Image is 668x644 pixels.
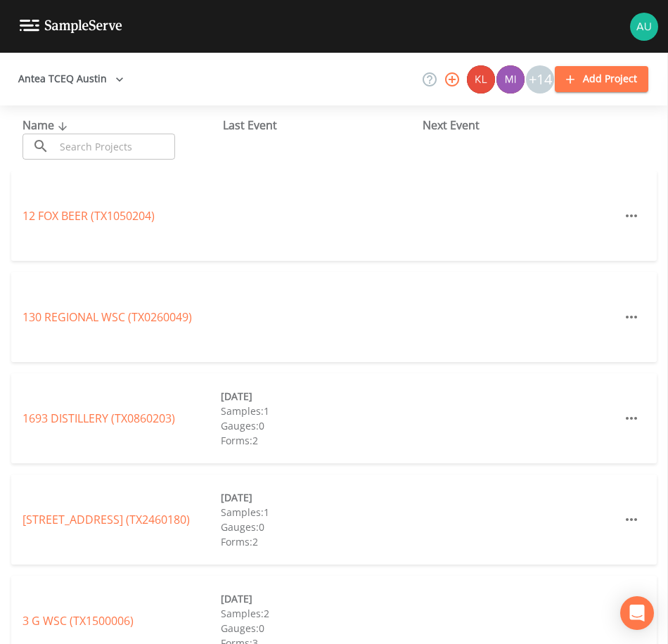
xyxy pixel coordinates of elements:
div: Samples: 1 [221,505,419,520]
div: Gauges: 0 [221,621,419,636]
div: Next Event [423,117,623,134]
img: a1ea4ff7c53760f38bef77ef7c6649bf [496,65,525,94]
img: 9c4450d90d3b8045b2e5fa62e4f92659 [467,65,495,94]
span: Name [23,117,71,133]
img: logo [20,20,122,33]
img: 12eab8baf8763a7aaab4b9d5825dc6f3 [630,13,658,41]
a: 1693 DISTILLERY (TX0860203) [23,411,175,426]
div: Forms: 2 [221,534,419,549]
div: Gauges: 0 [221,418,419,433]
div: Forms: 2 [221,433,419,448]
div: Miriaha Caddie [496,65,525,94]
button: Add Project [555,66,648,92]
div: [DATE] [221,389,419,404]
div: Kler Teran [466,65,496,94]
div: Samples: 1 [221,404,419,418]
div: Gauges: 0 [221,520,419,534]
div: +14 [526,65,554,94]
div: [DATE] [221,591,419,606]
button: Antea TCEQ Austin [13,66,129,92]
a: 3 G WSC (TX1500006) [23,613,134,629]
div: Last Event [223,117,423,134]
input: Search Projects [55,134,175,160]
div: [DATE] [221,490,419,505]
a: 12 FOX BEER (TX1050204) [23,208,155,224]
div: Samples: 2 [221,606,419,621]
a: 130 REGIONAL WSC (TX0260049) [23,309,192,325]
div: Open Intercom Messenger [620,596,654,630]
a: [STREET_ADDRESS] (TX2460180) [23,512,190,527]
